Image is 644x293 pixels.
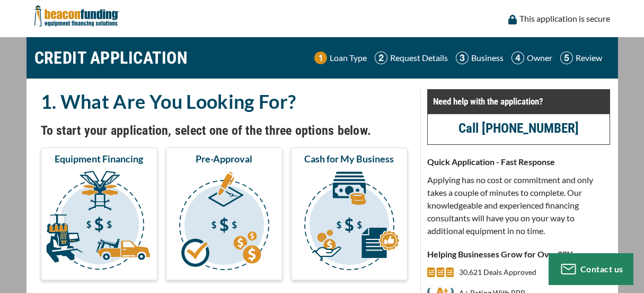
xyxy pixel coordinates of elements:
p: Need help with the application? [433,95,604,108]
p: Owner [527,51,552,64]
img: Cash for My Business [293,169,405,275]
button: Cash for My Business [291,148,408,280]
button: Equipment Financing [41,148,157,280]
p: Business [471,51,504,64]
img: Step 4 [511,51,524,64]
img: Pre-Approval [168,169,280,275]
p: 30,621 Deals Approved [459,266,536,279]
img: lock icon to convery security [508,15,517,24]
h1: CREDIT APPLICATION [34,42,188,73]
button: Contact us [549,253,633,285]
p: Applying has no cost or commitment and only takes a couple of minutes to complete. Our knowledgea... [427,174,610,237]
p: Helping Businesses Grow for Over Years [427,248,610,261]
span: Equipment Financing [55,152,143,165]
h2: 1. What Are You Looking For? [41,89,408,114]
a: Call [PHONE_NUMBER] [458,120,579,136]
p: Review [576,51,602,64]
button: Pre-Approval [166,148,283,280]
img: Step 1 [314,51,327,64]
img: Equipment Financing [43,169,155,275]
p: Request Details [390,51,448,64]
span: Contact us [580,264,623,274]
span: Pre-Approval [196,152,252,165]
span: Cash for My Business [304,152,394,165]
h4: To start your application, select one of the three options below. [41,122,408,140]
span: 32 [558,249,567,259]
p: Loan Type [330,51,367,64]
p: This application is secure [519,12,610,25]
img: Step 2 [375,51,387,64]
p: Quick Application - Fast Response [427,156,610,168]
img: Step 3 [456,51,469,64]
img: Step 5 [560,51,573,64]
